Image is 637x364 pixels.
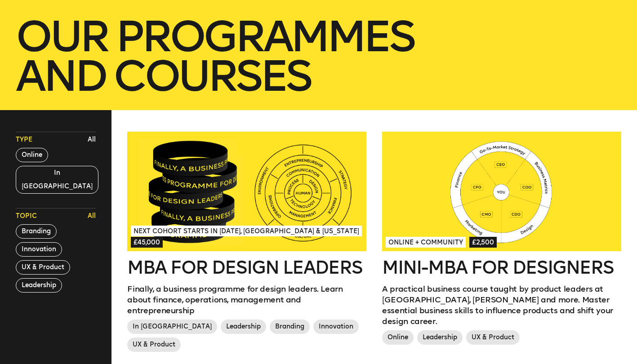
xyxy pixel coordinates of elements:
[127,258,366,276] h2: MBA for Design Leaders
[382,258,621,276] h2: Mini-MBA for Designers
[131,237,163,248] span: £45,000
[16,278,62,293] button: Leadership
[466,330,520,345] span: UX & Product
[382,284,621,327] p: A practical business course taught by product leaders at [GEOGRAPHIC_DATA], [PERSON_NAME] and mor...
[221,320,266,334] span: Leadership
[386,237,466,248] span: Online + Community
[127,132,366,355] a: Next Cohort Starts in [DATE], [GEOGRAPHIC_DATA] & [US_STATE]£45,000MBA for Design LeadersFinally,...
[469,237,497,248] span: £2,500
[85,133,98,146] button: All
[382,330,414,345] span: Online
[16,260,70,275] button: UX & Product
[270,320,310,334] span: Branding
[16,166,98,194] button: In [GEOGRAPHIC_DATA]
[382,132,621,348] a: Online + Community£2,500Mini-MBA for DesignersA practical business course taught by product leade...
[131,226,361,236] span: Next Cohort Starts in [DATE], [GEOGRAPHIC_DATA] & [US_STATE]
[85,209,98,223] button: All
[16,17,621,96] h1: our Programmes and courses
[127,337,181,352] span: UX & Product
[16,212,37,221] span: Topic
[127,284,366,316] p: Finally, a business programme for design leaders. Learn about finance, operations, management and...
[313,320,359,334] span: Innovation
[16,224,57,239] button: Branding
[16,135,32,144] span: Type
[16,148,48,162] button: Online
[16,242,62,257] button: Innovation
[417,330,463,345] span: Leadership
[127,320,217,334] span: In [GEOGRAPHIC_DATA]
